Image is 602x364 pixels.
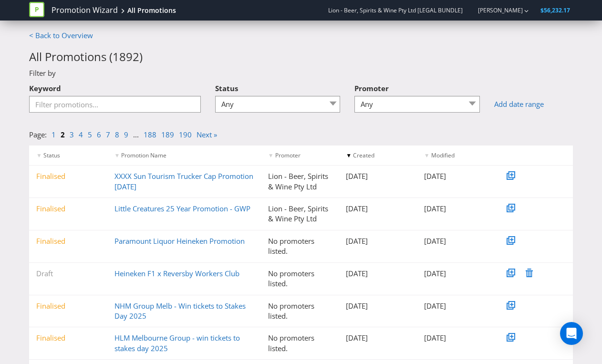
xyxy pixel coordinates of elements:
[275,151,301,159] span: Promoter
[417,236,495,246] div: [DATE]
[22,68,580,78] div: Filter by
[29,171,107,181] div: Finalised
[339,204,417,214] div: [DATE]
[106,130,110,139] a: 7
[417,204,495,214] div: [DATE]
[29,204,107,214] div: Finalised
[417,171,495,181] div: [DATE]
[346,151,352,159] span: ▼
[52,5,118,16] a: Promotion Wizard
[29,269,107,279] div: Draft
[261,204,339,224] div: Lion - Beer, Spirits & Wine Pty Ltd
[127,6,176,15] div: All Promotions
[29,333,107,343] div: Finalised
[339,236,417,246] div: [DATE]
[29,31,93,40] a: < Back to Overview
[114,151,120,159] span: ▼
[339,269,417,279] div: [DATE]
[268,151,274,159] span: ▼
[424,151,430,159] span: ▼
[328,6,463,14] span: Lion - Beer, Spirits & Wine Pty Ltd [LEGAL BUNDLE]
[52,130,56,139] a: 1
[417,301,495,311] div: [DATE]
[29,301,107,311] div: Finalised
[114,333,240,353] a: HLM Melbourne Group - win tickets to stakes day 2025
[133,130,144,140] li: ...
[79,130,83,139] a: 4
[29,79,61,94] label: Keyword
[124,130,128,139] a: 9
[114,204,250,213] a: Little Creatures 25 Year Promotion - GWP
[353,151,374,159] span: Created
[114,171,253,191] a: XXXX Sun Tourism Trucker Cap Promotion [DATE]
[339,301,417,311] div: [DATE]
[144,130,156,139] a: 188
[431,151,455,159] span: Modified
[215,83,238,93] span: Status
[339,333,417,343] div: [DATE]
[29,236,107,246] div: Finalised
[36,151,42,159] span: ▼
[29,49,113,64] span: All Promotions (
[179,130,192,139] a: 190
[113,49,139,64] span: 1892
[114,269,239,278] a: Heineken F1 x Reversby Workers Club
[261,301,339,322] div: No promoters listed.
[114,301,246,321] a: NHM Group Melb - Win tickets to Stakes Day 2025
[197,130,217,139] a: Next »
[354,83,389,93] span: Promoter
[61,130,65,139] a: 2
[417,269,495,279] div: [DATE]
[261,269,339,289] div: No promoters listed.
[261,333,339,354] div: No promoters listed.
[29,96,201,113] input: Filter promotions...
[494,99,573,109] a: Add date range
[468,6,523,14] a: [PERSON_NAME]
[88,130,92,139] a: 5
[261,171,339,192] div: Lion - Beer, Spirits & Wine Pty Ltd
[97,130,101,139] a: 6
[139,49,143,64] span: )
[115,130,119,139] a: 8
[417,333,495,343] div: [DATE]
[161,130,174,139] a: 189
[121,151,166,159] span: Promotion Name
[560,322,583,345] div: Open Intercom Messenger
[339,171,417,181] div: [DATE]
[540,6,570,14] span: $56,232.17
[29,130,47,139] span: Page:
[261,236,339,257] div: No promoters listed.
[70,130,74,139] a: 3
[114,236,245,246] a: Paramount Liquor Heineken Promotion
[43,151,60,159] span: Status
